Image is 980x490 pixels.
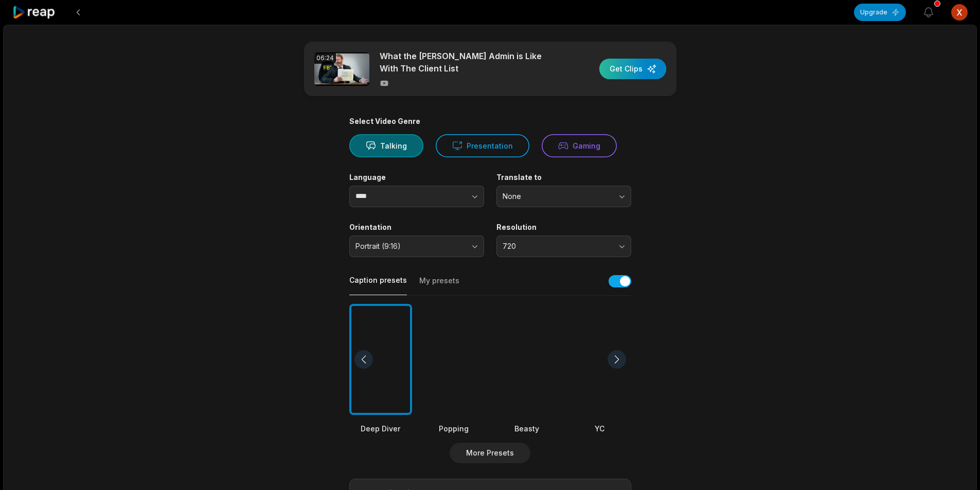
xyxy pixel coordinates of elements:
[422,423,485,434] div: Popping
[496,186,631,207] button: None
[349,173,484,182] label: Language
[349,223,484,232] label: Orientation
[436,134,529,157] button: Presentation
[380,50,557,75] p: What the [PERSON_NAME] Admin is Like With The Client List
[503,192,611,201] span: None
[599,59,666,79] button: Get Clips
[854,4,906,21] button: Upgrade
[496,173,631,182] label: Translate to
[349,134,423,157] button: Talking
[495,423,558,434] div: Beasty
[355,242,464,251] span: Portrait (9:16)
[542,134,617,157] button: Gaming
[349,235,484,257] button: Portrait (9:16)
[496,223,631,232] label: Resolution
[314,52,336,64] div: 06:24
[349,275,407,295] button: Caption presets
[419,276,459,295] button: My presets
[503,242,611,251] span: 720
[349,117,631,126] div: Select Video Genre
[496,235,631,257] button: 720
[349,423,412,434] div: Deep Diver
[450,443,530,463] button: More Presets
[568,423,631,434] div: YC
